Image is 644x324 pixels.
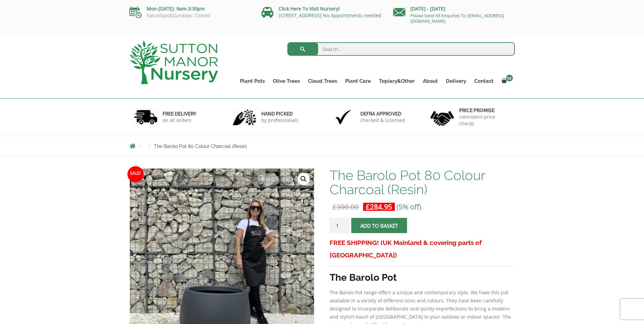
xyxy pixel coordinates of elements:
[366,202,370,211] span: £
[163,117,196,124] p: on all orders
[261,111,299,117] h6: hand picked
[330,218,350,233] input: Product quantity
[163,111,196,117] h6: FREE DELIVERY
[498,76,515,86] a: 12
[442,76,470,86] a: Delivery
[330,168,515,197] h1: The Barolo Pot 80 Colour Charcoal (Resin)
[279,5,340,12] a: Click Here To Visit Nursery!
[397,202,421,211] span: (5% off)
[341,76,375,86] a: Plant Care
[287,42,515,56] input: Search...
[330,236,515,261] h3: FREE SHIPPING! (UK Mainland & covering parts of [GEOGRAPHIC_DATA])
[129,41,218,84] img: logo
[430,107,454,127] img: 4.jpg
[154,144,247,149] span: The Barolo Pot 80 Colour Charcoal (Resin)
[129,5,251,13] p: Mon-[DATE]: 9am-3:30pm
[127,166,144,182] span: Sale!
[233,108,256,126] img: 2.jpg
[129,143,515,149] nav: Breadcrumbs
[366,202,392,211] bdi: 284.95
[297,173,310,185] a: View full-screen image gallery
[261,117,299,124] p: by professionals
[351,218,407,233] button: Add to basket
[419,76,442,86] a: About
[332,202,336,211] span: £
[129,13,251,18] p: Saturdays&Sundays: Closed
[459,114,510,127] p: consistent price checks
[360,117,405,124] p: checked & Licensed
[410,13,504,24] a: Please Send All Enquiries To: [EMAIL_ADDRESS][DOMAIN_NAME]
[332,108,355,126] img: 3.jpg
[393,5,515,13] p: [DATE] - [DATE]
[470,76,498,86] a: Contact
[330,272,397,283] strong: The Barolo Pot
[236,76,269,86] a: Plant Pots
[134,108,158,126] img: 1.jpg
[360,111,405,117] h6: Defra approved
[375,76,419,86] a: Topiary&Other
[506,75,513,81] span: 12
[459,107,510,114] h6: Price promise
[269,76,304,86] a: Olive Trees
[279,12,381,19] a: [STREET_ADDRESS] No Appointments needed
[332,202,359,211] bdi: 300.00
[304,76,341,86] a: Cloud Trees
